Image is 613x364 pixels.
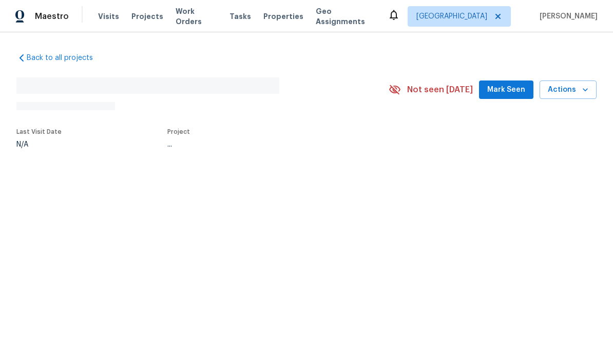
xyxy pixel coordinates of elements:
div: N/A [16,141,62,148]
span: Mark Seen [487,84,525,96]
span: [PERSON_NAME] [535,11,598,22]
span: [GEOGRAPHIC_DATA] [416,11,487,22]
span: Work Orders [176,6,217,27]
span: Last Visit Date [16,129,62,135]
span: Properties [263,11,303,22]
span: Tasks [229,13,251,20]
span: Actions [548,84,588,96]
span: Maestro [35,11,69,22]
a: Back to all projects [16,53,115,63]
button: Mark Seen [479,80,533,99]
span: Visits [98,11,119,22]
span: Geo Assignments [316,6,375,27]
button: Actions [540,80,597,99]
div: ... [167,141,365,148]
span: Projects [131,11,163,22]
span: Not seen [DATE] [407,85,473,95]
span: Project [167,129,190,135]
